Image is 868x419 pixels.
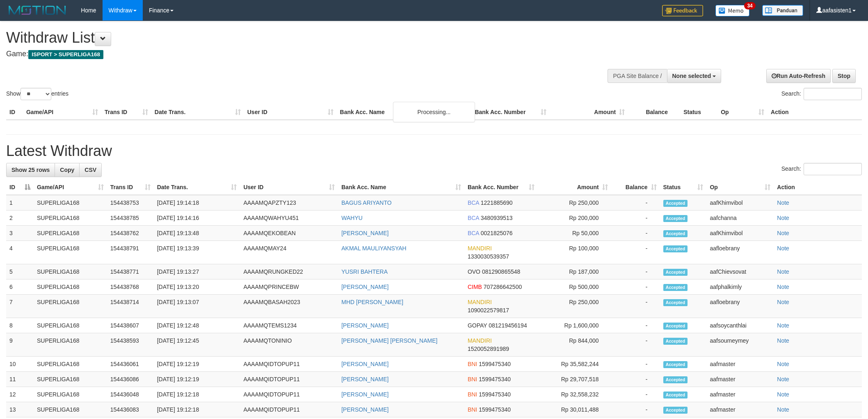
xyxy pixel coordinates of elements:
[393,102,475,122] div: Processing...
[706,402,774,417] td: aafmaster
[468,337,492,344] span: MANDIRI
[468,268,480,275] span: OVO
[777,337,789,344] a: Note
[341,391,388,398] a: [PERSON_NAME]
[468,376,477,382] span: BNI
[706,357,774,372] td: aafmaster
[777,245,789,252] a: Note
[11,167,50,173] span: Show 25 rows
[34,180,107,195] th: Game/API: activate to sort column ascending
[663,230,688,237] span: Accepted
[107,211,154,226] td: 154438785
[468,307,509,314] span: Copy 1090022579817 to clipboard
[481,215,513,221] span: Copy 3480939513 to clipboard
[781,88,862,100] label: Search:
[6,143,862,159] h1: Latest Withdraw
[663,338,688,345] span: Accepted
[154,387,240,402] td: [DATE] 19:12:18
[781,163,862,175] label: Search:
[489,322,527,329] span: Copy 081219456194 to clipboard
[468,361,477,367] span: BNI
[663,361,688,368] span: Accepted
[706,180,774,195] th: Op: activate to sort column ascending
[107,279,154,295] td: 154438768
[468,245,492,252] span: MANDIRI
[479,406,511,413] span: Copy 1599475340 to clipboard
[6,4,69,16] img: MOTION_logo.png
[663,200,688,207] span: Accepted
[240,333,338,357] td: AAAAMQTONINIO
[538,195,611,211] td: Rp 250,000
[6,30,571,46] h1: Withdraw List
[341,268,388,275] a: YUSRI BAHTERA
[660,180,707,195] th: Status: activate to sort column ascending
[6,372,34,387] td: 11
[538,318,611,333] td: Rp 1,600,000
[79,163,102,177] a: CSV
[611,333,660,357] td: -
[6,195,34,211] td: 1
[663,376,688,383] span: Accepted
[611,180,660,195] th: Balance: activate to sort column ascending
[479,391,511,398] span: Copy 1599475340 to clipboard
[538,180,611,195] th: Amount: activate to sort column ascending
[341,245,406,252] a: AKMAL MAULIYANSYAH
[706,295,774,318] td: aafloebrany
[107,241,154,264] td: 154438791
[611,279,660,295] td: -
[706,279,774,295] td: aafphalkimly
[154,295,240,318] td: [DATE] 19:13:07
[240,264,338,279] td: AAAAMQRUNGKED22
[107,318,154,333] td: 154438607
[341,215,363,221] a: WAHYU
[107,402,154,417] td: 154436083
[341,322,388,329] a: [PERSON_NAME]
[6,295,34,318] td: 7
[628,105,680,120] th: Balance
[107,357,154,372] td: 154436061
[538,226,611,241] td: Rp 50,000
[663,323,688,330] span: Accepted
[154,241,240,264] td: [DATE] 19:13:39
[538,333,611,357] td: Rp 844,000
[611,211,660,226] td: -
[777,376,789,382] a: Note
[55,163,80,177] a: Copy
[341,337,437,344] a: [PERSON_NAME] [PERSON_NAME]
[34,402,107,417] td: SUPERLIGA168
[468,322,487,329] span: GOPAY
[777,322,789,329] a: Note
[6,241,34,264] td: 4
[663,215,688,222] span: Accepted
[766,69,831,83] a: Run Auto-Refresh
[107,180,154,195] th: Trans ID: activate to sort column ascending
[154,264,240,279] td: [DATE] 19:13:27
[706,241,774,264] td: aafloebrany
[611,226,660,241] td: -
[611,357,660,372] td: -
[611,402,660,417] td: -
[667,69,722,83] button: None selected
[101,105,151,120] th: Trans ID
[6,105,23,120] th: ID
[154,226,240,241] td: [DATE] 19:13:48
[468,284,482,290] span: CIMB
[663,392,688,398] span: Accepted
[611,387,660,402] td: -
[154,357,240,372] td: [DATE] 19:12:19
[777,406,789,413] a: Note
[154,402,240,417] td: [DATE] 19:12:18
[341,284,388,290] a: [PERSON_NAME]
[762,5,803,16] img: panduan.png
[538,357,611,372] td: Rp 35,582,244
[6,357,34,372] td: 10
[240,195,338,211] td: AAAAMQAPZTY123
[6,50,571,58] h4: Game:
[6,333,34,357] td: 9
[240,295,338,318] td: AAAAMQBASAH2023
[34,357,107,372] td: SUPERLIGA168
[154,372,240,387] td: [DATE] 19:12:19
[468,253,509,260] span: Copy 1330030539357 to clipboard
[662,5,703,16] img: Feedback.jpg
[464,180,538,195] th: Bank Acc. Number: activate to sort column ascending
